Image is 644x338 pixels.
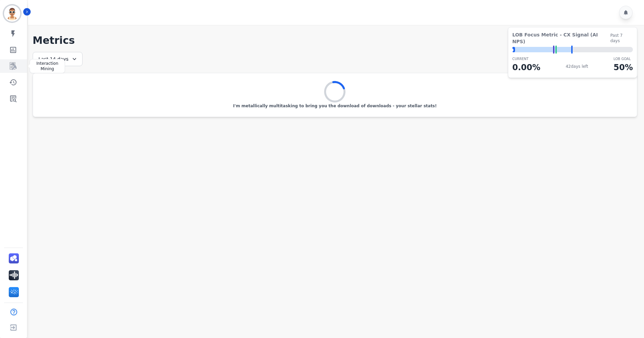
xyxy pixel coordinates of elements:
div: ⬤ [512,47,515,52]
div: Last 14 days [33,52,83,66]
h1: Metrics [33,34,637,47]
img: Bordered avatar [4,5,20,22]
span: Past 7 days [610,33,633,44]
span: 42 days left [566,64,588,69]
p: 50 % [614,61,633,74]
span: LOB Focus Metric - CX Signal (AI NPS) [512,31,610,45]
p: CURRENT [512,56,540,61]
p: I'm metallically multitasking to bring you the download of downloads - your stellar stats! [233,103,437,109]
p: 0.00 % [512,61,540,74]
p: LOB Goal [614,56,633,61]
